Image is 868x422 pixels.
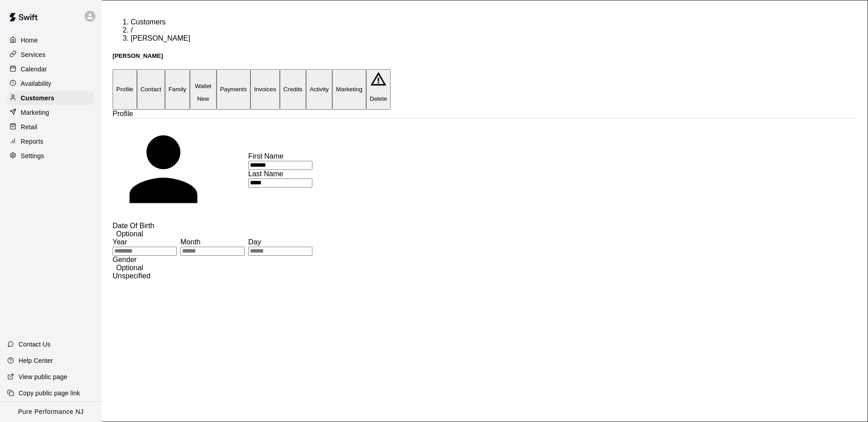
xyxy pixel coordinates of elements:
[7,77,94,90] a: Availability
[113,52,857,59] h5: [PERSON_NAME]
[7,135,94,148] a: Reports
[113,69,137,109] button: Profile
[332,69,366,109] button: Marketing
[21,108,49,117] p: Marketing
[217,69,250,109] button: Payments
[19,356,53,365] p: Help Center
[21,36,38,45] p: Home
[7,62,94,76] a: Calendar
[21,79,52,88] p: Availability
[250,69,280,109] button: Invoices
[7,106,94,119] a: Marketing
[21,65,47,74] p: Calendar
[165,69,190,109] button: Family
[131,18,165,26] a: Customers
[131,26,857,34] li: /
[248,238,261,246] span: Day
[7,149,94,163] a: Settings
[21,94,54,103] p: Customers
[193,95,213,102] span: New
[113,264,147,272] span: Optional
[21,137,43,146] p: Reports
[113,222,154,230] span: Date Of Birth
[19,389,80,398] p: Copy public page link
[193,83,213,89] p: Wallet
[180,238,200,246] span: Month
[137,69,165,109] button: Contact
[19,340,51,349] p: Contact Us
[113,256,137,263] span: Gender
[7,91,94,105] a: Customers
[21,50,46,59] p: Services
[7,120,94,134] a: Retail
[113,230,147,238] span: Optional
[7,48,94,61] a: Services
[21,122,38,131] p: Retail
[113,238,127,246] span: Year
[113,110,133,117] span: Profile
[248,170,283,178] span: Last Name
[19,372,67,381] p: View public page
[18,407,84,417] p: Pure Performance NJ
[280,69,306,109] button: Credits
[113,272,857,280] div: Unspecified
[248,152,283,160] span: First Name
[113,18,857,42] nav: breadcrumb
[306,69,332,109] button: Activity
[113,69,857,109] div: basic tabs example
[7,33,94,47] a: Home
[131,34,190,42] span: [PERSON_NAME]
[370,95,387,102] p: Delete
[21,151,44,160] p: Settings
